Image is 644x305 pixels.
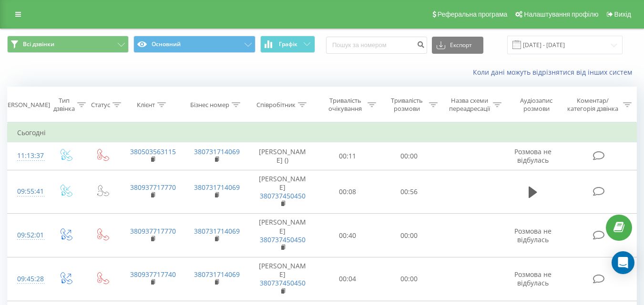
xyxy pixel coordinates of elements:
div: Тривалість очікування [326,97,365,113]
td: 00:00 [378,257,440,301]
td: 00:40 [317,214,378,257]
span: Розмова не відбулась [514,270,552,287]
td: 00:00 [378,142,440,170]
a: 380737450450 [260,278,306,287]
span: Розмова не відбулась [514,226,552,244]
a: 380737450450 [260,235,306,244]
div: Назва схеми переадресації [449,97,491,113]
div: 11:13:37 [17,147,37,165]
span: Налаштування профілю [524,10,598,18]
a: Коли дані можуть відрізнятися вiд інших систем [473,68,637,77]
div: Тривалість розмови [387,97,427,113]
span: Всі дзвінки [23,40,54,48]
a: 380731714069 [194,147,240,156]
a: 380503563115 [130,147,176,156]
span: Графік [279,41,297,48]
span: Розмова не відбулась [514,147,552,165]
span: Вихід [614,10,631,18]
td: 00:00 [378,214,440,257]
div: 09:45:28 [17,270,37,288]
button: Графік [260,36,315,53]
td: 00:08 [317,170,378,214]
input: Пошук за номером [326,37,427,54]
div: Open Intercom Messenger [612,251,634,274]
button: Всі дзвінки [7,36,129,53]
div: Аудіозапис розмови [512,97,561,113]
a: 380731714069 [194,226,240,236]
a: 380937717770 [130,183,176,192]
td: [PERSON_NAME] [248,170,317,214]
a: 380731714069 [194,183,240,192]
div: Коментар/категорія дзвінка [565,97,621,113]
div: Клієнт [137,101,155,109]
td: [PERSON_NAME] [248,214,317,257]
td: Сьогодні [8,123,637,142]
td: [PERSON_NAME] () [248,142,317,170]
div: 09:52:01 [17,226,37,245]
td: 00:04 [317,257,378,301]
td: [PERSON_NAME] [248,257,317,301]
button: Експорт [432,37,483,54]
a: 380737450450 [260,191,306,200]
button: Основний [133,36,255,53]
div: 09:55:41 [17,182,37,201]
div: Співробітник [256,101,296,109]
div: Тип дзвінка [53,97,75,113]
div: Статус [91,101,110,109]
div: Бізнес номер [190,101,229,109]
a: 380937717740 [130,270,176,279]
a: 380731714069 [194,270,240,279]
div: [PERSON_NAME] [2,101,50,109]
span: Реферальна програма [438,10,508,18]
td: 00:56 [378,170,440,214]
a: 380937717770 [130,226,176,236]
td: 00:11 [317,142,378,170]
